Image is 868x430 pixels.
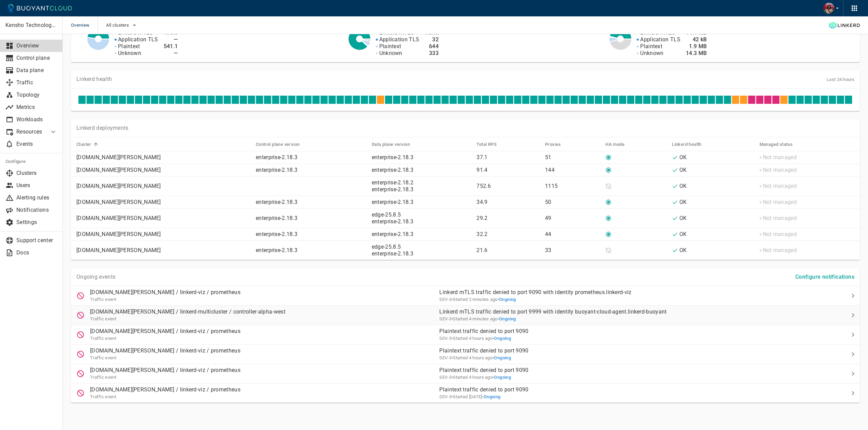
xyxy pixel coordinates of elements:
h4: 14.3 MB [686,50,707,57]
p: OK [679,199,687,206]
span: SEV-3 [439,375,452,380]
p: Traffic [16,79,57,86]
p: Not managed [763,231,797,238]
p: [DOMAIN_NAME][PERSON_NAME] / linkerd-viz / prometheus [90,328,240,335]
h5: HA mode [605,142,624,147]
p: Ongoing events [76,274,115,280]
span: Traffic event [90,394,116,399]
a: enterprise-2.18.3 [256,215,297,221]
span: Traffic event [90,336,116,341]
p: OK [679,183,687,190]
p: OK [679,167,687,174]
p: Topology [16,92,57,98]
a: enterprise-2.18.3 [372,250,413,257]
relative-time: 4 hours ago [469,355,492,360]
p: 91.4 [476,167,540,174]
p: [DOMAIN_NAME][PERSON_NAME] [76,199,250,206]
span: SEV-3 [439,355,452,360]
a: enterprise-2.18.3 [372,186,413,193]
p: 49 [545,215,600,222]
h4: — [164,50,178,57]
span: • [482,394,501,399]
p: OK [679,231,687,238]
p: [DOMAIN_NAME][PERSON_NAME] [76,183,250,190]
p: Notifications [16,207,57,213]
p: Plaintext [118,43,140,50]
p: Events [16,141,57,148]
span: Data plane version [372,141,419,148]
p: 44 [545,231,600,238]
span: All clusters [106,23,130,28]
p: Unknown [640,50,663,57]
p: Application TLS [379,36,420,43]
p: Clusters [16,170,57,177]
span: Ongoing [499,316,516,321]
p: Docs [16,249,57,256]
a: enterprise-2.18.3 [256,167,297,173]
p: Settings [16,219,57,226]
p: [DOMAIN_NAME][PERSON_NAME] [76,167,250,174]
p: [DOMAIN_NAME][PERSON_NAME] / linkerd-viz / prometheus [90,386,240,393]
a: enterprise-2.18.2 [372,179,413,186]
p: Linkerd deployments [76,125,129,131]
p: Plaintext [379,43,401,50]
span: • [498,297,516,302]
p: Control plane [16,55,57,61]
p: Linkerd health [76,76,112,83]
p: Workloads [16,116,57,123]
span: Ongoing [499,297,516,302]
h5: Cluster [76,142,91,147]
span: SEV-3 [439,394,452,399]
p: 33 [545,247,600,254]
h4: 541.1 [164,43,178,50]
h5: Total RPS [476,142,497,147]
span: Fri, 26 Sep 2025 15:26:32 EDT / Fri, 26 Sep 2025 19:26:32 UTC [452,297,498,302]
p: Not managed [763,247,797,254]
p: Linkerd mTLS traffic denied to port 9999 with identity buoyant-cloud-agent.linkerd-buoyant [439,308,827,315]
span: SEV-3 [439,316,452,321]
p: [DOMAIN_NAME][PERSON_NAME] [76,231,250,238]
h4: 1.9 MB [686,43,707,50]
span: Last 24 hours [827,77,854,82]
p: 37.1 [476,154,540,161]
p: Support center [16,237,57,244]
p: Plaintext traffic denied to port 9090 [439,367,827,374]
a: enterprise-2.18.3 [372,167,413,173]
a: enterprise-2.18.3 [372,218,413,225]
p: Plaintext traffic denied to port 9090 [439,386,827,393]
p: 29.2 [476,215,540,222]
h4: — [164,36,178,43]
h4: 32 [425,36,439,43]
a: enterprise-2.18.3 [372,199,413,205]
p: 21.6 [476,247,540,254]
img: Rayshard Thompson [823,3,834,14]
h4: Configure notifications [795,274,854,280]
p: 144 [545,167,600,174]
span: Ongoing [484,394,501,399]
p: [DOMAIN_NAME][PERSON_NAME] / linkerd-viz / prometheus [90,367,240,374]
p: Application TLS [640,36,680,43]
relative-time: 4 hours ago [469,375,492,380]
p: [DOMAIN_NAME][PERSON_NAME] / linkerd-viz / prometheus [90,347,240,354]
p: Resources [16,128,44,135]
span: Fri, 26 Sep 2025 11:45:32 EDT / Fri, 26 Sep 2025 15:45:32 UTC [452,355,492,360]
a: Configure notifications [793,273,857,280]
p: 34.9 [476,199,540,206]
span: SEV-3 [439,336,452,341]
span: Proxies [545,141,570,148]
a: edge-25.8.5 [372,244,401,250]
h4: 333 [425,50,439,57]
span: Traffic event [90,316,116,321]
span: HA mode [605,141,633,148]
relative-time: 4 hours ago [469,336,492,341]
p: Overview [16,42,57,49]
span: Traffic event [90,297,116,302]
p: [DOMAIN_NAME][PERSON_NAME] [76,215,250,222]
span: Ongoing [494,375,511,380]
span: Linkerd health [672,141,710,148]
p: Unknown [118,50,141,57]
h5: Managed status [760,142,793,147]
span: Ongoing [494,355,511,360]
p: OK [679,154,687,161]
span: Cluster [76,141,100,148]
